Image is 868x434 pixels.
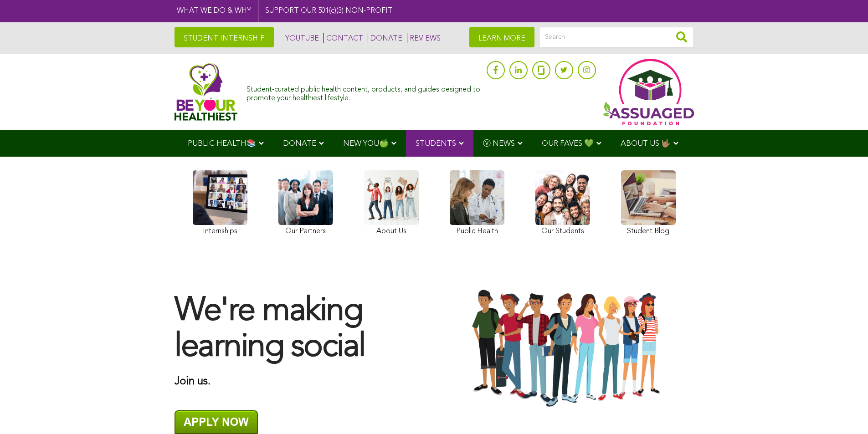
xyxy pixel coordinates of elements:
span: OUR FAVES 💚 [542,140,594,148]
a: YOUTUBE [283,33,319,43]
a: CONTACT [324,33,363,43]
a: REVIEWS [407,33,441,43]
div: Student-curated public health content, products, and guides designed to promote your healthiest l... [247,81,482,103]
span: ABOUT US 🤟🏽 [621,140,671,148]
strong: Join us. [175,376,211,387]
span: Ⓥ NEWS [483,140,515,148]
a: STUDENT INTERNSHIP [175,27,274,47]
div: Navigation Menu [175,130,694,157]
span: NEW YOU🍏 [343,140,389,148]
a: DONATE [368,33,402,43]
input: Search [539,27,694,47]
span: PUBLIC HEALTH📚 [188,140,256,148]
span: STUDENTS [416,140,456,148]
img: Group-Of-Students-Assuaged [443,288,694,409]
h1: We're making learning social [175,294,425,366]
a: LEARN MORE [469,27,534,47]
img: Assuaged App [603,59,694,125]
img: glassdoor [538,66,544,75]
span: DONATE [283,140,316,148]
iframe: Chat Widget [822,390,868,434]
img: Assuaged [175,63,238,121]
